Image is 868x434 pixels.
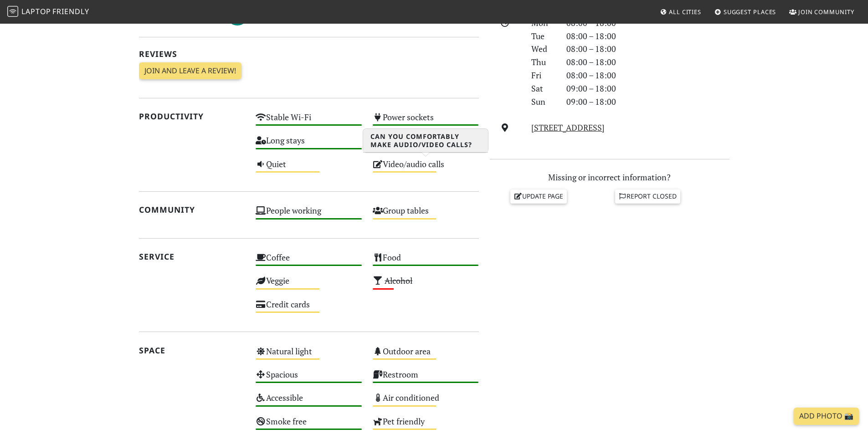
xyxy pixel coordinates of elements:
[367,157,484,180] div: Video/audio calls
[526,69,560,82] div: Fri
[794,408,859,425] a: Add Photo 📸
[367,250,484,273] div: Food
[367,344,484,367] div: Outdoor area
[526,82,560,95] div: Sat
[250,367,367,390] div: Spacious
[139,346,245,355] h2: Space
[250,203,367,226] div: People working
[561,69,735,82] div: 08:00 – 18:00
[711,4,780,20] a: Suggest Places
[490,171,729,184] p: Missing or incorrect information?
[561,30,735,43] div: 08:00 – 18:00
[786,4,858,20] a: Join Community
[656,4,705,20] a: All Cities
[367,203,484,226] div: Group tables
[561,95,735,108] div: 09:00 – 18:00
[250,390,367,414] div: Accessible
[561,42,735,56] div: 08:00 – 18:00
[52,6,89,16] span: Friendly
[367,367,484,390] div: Restroom
[531,122,605,133] a: [STREET_ADDRESS]
[615,189,681,203] a: Report closed
[367,390,484,414] div: Air conditioned
[139,205,245,214] h2: Community
[250,133,367,156] div: Long stays
[7,4,89,20] a: LaptopFriendly LaptopFriendly
[363,129,488,153] h3: Can you comfortably make audio/video calls?
[561,56,735,69] div: 08:00 – 18:00
[526,56,560,69] div: Thu
[250,110,367,133] div: Stable Wi-Fi
[250,250,367,273] div: Coffee
[250,273,367,296] div: Veggie
[561,82,735,95] div: 09:00 – 18:00
[724,8,776,16] span: Suggest Places
[250,297,367,320] div: Credit cards
[669,8,701,16] span: All Cities
[510,189,567,203] a: Update page
[250,344,367,367] div: Natural light
[21,6,51,16] span: Laptop
[526,42,560,56] div: Wed
[385,275,412,286] s: Alcohol
[139,112,245,121] h2: Productivity
[139,252,245,261] h2: Service
[367,110,484,133] div: Power sockets
[139,62,241,80] a: Join and leave a review!
[7,6,18,17] img: LaptopFriendly
[139,49,479,59] h2: Reviews
[250,157,367,180] div: Quiet
[526,30,560,43] div: Tue
[526,95,560,108] div: Sun
[798,8,854,16] span: Join Community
